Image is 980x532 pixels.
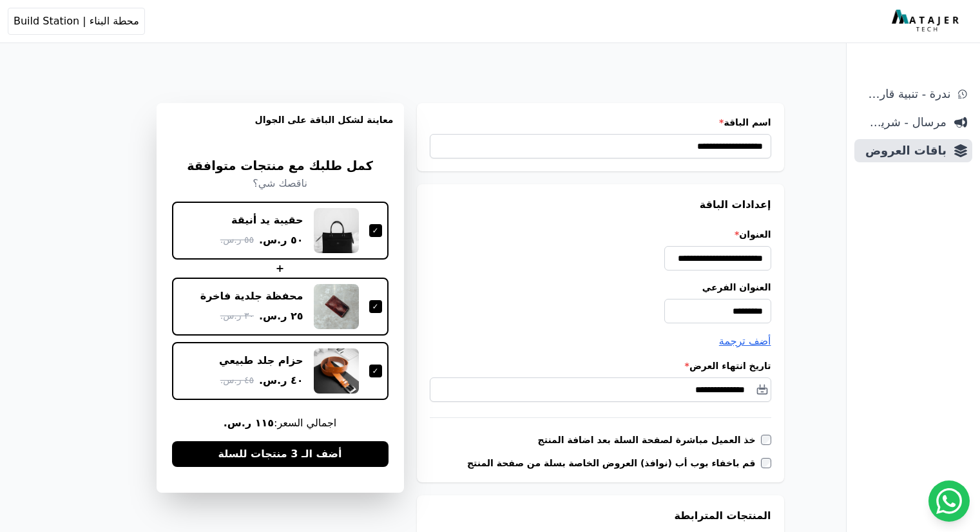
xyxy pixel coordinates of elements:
[314,284,359,329] img: محفظة جلدية فاخرة
[430,116,771,129] label: اسم الباقة
[430,281,771,294] label: العنوان الفرعي
[172,176,389,191] p: ناقصك شي؟
[220,374,254,387] span: ٤٥ ر.س.
[172,157,389,176] h3: كمل طلبك مع منتجات متوافقة
[430,359,771,372] label: تاريخ انتهاء العرض
[430,508,771,524] h3: المنتجات المترابطة
[219,354,303,368] div: حزام جلد طبيعي
[172,261,389,276] div: +
[231,213,303,227] div: حقيبة يد أنيقة
[430,228,771,241] label: العنوان
[860,142,946,160] span: باقات العروض
[860,85,950,103] span: ندرة - تنبية قارب علي النفاذ
[719,334,771,349] button: أضف ترجمة
[172,415,389,431] span: اجمالي السعر:
[314,348,359,394] img: حزام جلد طبيعي
[8,8,145,35] button: محطة البناء | Build Station
[430,197,771,213] h3: إعدادات الباقة
[719,335,771,347] span: أضف ترجمة
[220,233,254,247] span: ٥٥ ر.س.
[314,208,359,253] img: حقيبة يد أنيقة
[259,233,303,248] span: ٥٠ ر.س.
[220,309,254,323] span: ٣٠ ر.س.
[467,457,761,470] label: قم باخفاء بوب أب (نوافذ) العروض الخاصة بسلة من صفحة المنتج
[259,309,303,324] span: ٢٥ ر.س.
[200,289,303,303] div: محفظة جلدية فاخرة
[224,417,274,429] b: ١١٥ ر.س.
[892,10,962,33] img: MatajerTech Logo
[218,446,341,462] span: أضف الـ 3 منتجات للسلة
[172,441,389,467] button: أضف الـ 3 منتجات للسلة
[860,113,946,131] span: مرسال - شريط دعاية
[538,433,761,446] label: خذ العميل مباشرة لصفحة السلة بعد اضافة المنتج
[14,14,139,29] span: محطة البناء | Build Station
[167,113,394,142] h3: معاينة لشكل الباقة على الجوال
[259,373,303,388] span: ٤٠ ر.س.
